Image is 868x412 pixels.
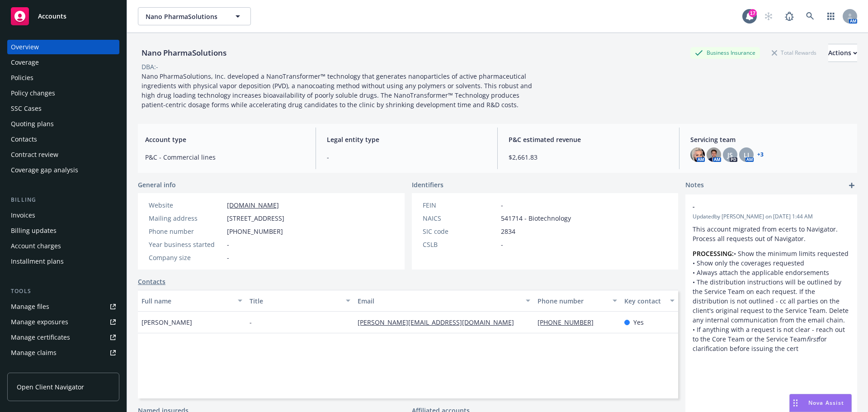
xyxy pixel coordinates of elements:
[358,318,521,327] a: [PERSON_NAME][EMAIL_ADDRESS][DOMAIN_NAME]
[7,361,119,375] a: Manage BORs
[11,239,61,253] div: Account charges
[149,213,223,223] div: Mailing address
[11,71,33,85] div: Policies
[7,239,119,253] a: Account charges
[38,13,66,20] span: Accounts
[146,12,224,21] span: Nano PharmaSolutions
[145,152,305,162] span: P&C - Commercial lines
[11,86,55,100] div: Policy changes
[11,208,35,223] div: Invoices
[690,135,850,144] span: Servicing team
[808,399,844,407] span: Nova Assist
[7,330,119,345] a: Manage certificates
[685,194,857,360] div: -Updatedby [PERSON_NAME] on [DATE] 1:44 AMThis account migrated from ecerts to Navigator. Process...
[693,213,850,221] span: Updated by [PERSON_NAME] on [DATE] 1:44 AM
[423,200,497,210] div: FEIN
[138,7,251,25] button: Nano PharmaSolutions
[749,9,757,17] div: 17
[7,223,119,238] a: Billing updates
[227,253,229,262] span: -
[7,299,119,314] a: Manage files
[423,227,497,236] div: SIC code
[358,296,520,306] div: Email
[11,299,49,314] div: Manage files
[789,394,852,412] button: Nova Assist
[780,7,798,25] a: Report a Bug
[624,296,665,306] div: Key contact
[501,227,515,236] span: 2834
[509,135,668,144] span: P&C estimated revenue
[412,180,443,189] span: Identifiers
[7,195,119,204] div: Billing
[693,249,734,258] strong: PROCESSING:
[690,47,760,58] div: Business Insurance
[149,240,223,249] div: Year business started
[423,213,497,223] div: NAICS
[7,287,119,296] div: Tools
[693,249,850,353] p: • Show the minimum limits requested • Show only the coverages requested • Always attach the appli...
[727,150,733,160] span: JS
[509,152,668,162] span: $2,661.83
[501,213,571,223] span: 541714 - Biotechnology
[227,201,279,209] a: [DOMAIN_NAME]
[828,44,857,62] button: Actions
[11,55,39,70] div: Coverage
[7,55,119,70] a: Coverage
[142,62,158,71] div: DBA: -
[227,240,229,249] span: -
[690,147,705,162] img: photo
[11,40,39,54] div: Overview
[7,71,119,85] a: Policies
[142,296,232,306] div: Full name
[538,296,607,306] div: Phone number
[11,315,68,329] div: Manage exposures
[534,290,620,312] button: Phone number
[327,135,486,144] span: Legal entity type
[693,202,826,211] span: -
[138,290,246,312] button: Full name
[11,223,57,238] div: Billing updates
[11,147,58,162] div: Contract review
[250,317,252,327] span: -
[501,200,503,210] span: -
[354,290,534,312] button: Email
[7,86,119,100] a: Policy changes
[767,47,821,58] div: Total Rewards
[7,40,119,54] a: Overview
[7,4,119,29] a: Accounts
[7,254,119,269] a: Installment plans
[11,254,64,269] div: Installment plans
[501,240,503,249] span: -
[149,200,223,210] div: Website
[633,317,644,327] span: Yes
[7,163,119,177] a: Coverage gap analysis
[7,315,119,329] a: Manage exposures
[11,330,70,345] div: Manage certificates
[327,152,486,162] span: -
[11,132,37,147] div: Contacts
[149,253,223,262] div: Company size
[138,180,176,189] span: General info
[11,163,78,177] div: Coverage gap analysis
[7,208,119,223] a: Invoices
[538,318,601,327] a: [PHONE_NUMBER]
[227,227,283,236] span: [PHONE_NUMBER]
[227,213,284,223] span: [STREET_ADDRESS]
[11,117,54,131] div: Quoting plans
[7,346,119,360] a: Manage claims
[7,117,119,131] a: Quoting plans
[801,7,819,25] a: Search
[423,240,497,249] div: CSLB
[759,7,778,25] a: Start snowing
[246,290,354,312] button: Title
[621,290,678,312] button: Key contact
[11,361,53,375] div: Manage BORs
[7,147,119,162] a: Contract review
[149,227,223,236] div: Phone number
[138,277,165,286] a: Contacts
[693,224,850,243] p: This account migrated from ecerts to Navigator. Process all requests out of Navigator.
[145,135,305,144] span: Account type
[744,150,749,160] span: LI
